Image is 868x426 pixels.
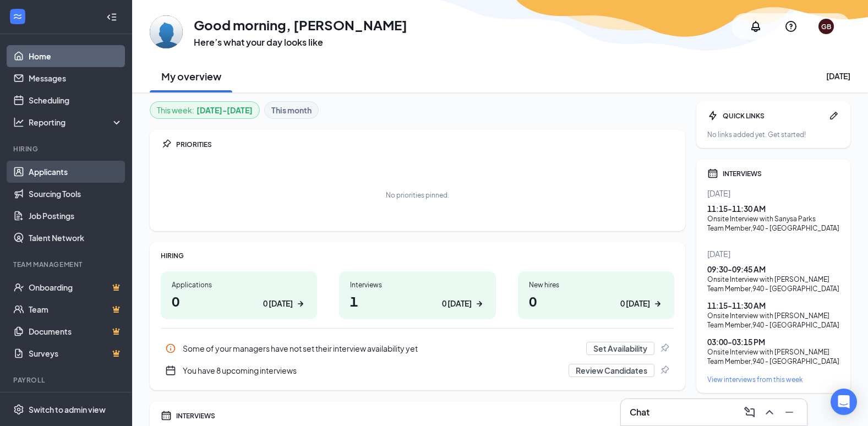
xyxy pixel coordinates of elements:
button: ComposeMessage [741,403,758,421]
div: 11:15 - 11:30 AM [707,300,839,311]
svg: QuestionInfo [784,20,798,33]
div: Team Member , 940 - [GEOGRAPHIC_DATA] [707,284,839,293]
h1: Good morning, [PERSON_NAME] [194,15,407,34]
button: Set Availability [586,342,654,355]
a: View interviews from this week [707,375,839,384]
div: New hires [529,280,663,290]
div: You have 8 upcoming interviews [161,359,674,381]
b: This month [271,104,312,116]
svg: CalendarNew [165,365,176,376]
div: Team Member , 940 - [GEOGRAPHIC_DATA] [707,223,839,233]
div: 03:00 - 03:15 PM [707,336,839,347]
svg: Pin [659,343,670,354]
b: [DATE] - [DATE] [196,104,253,116]
h3: Chat [630,406,649,418]
svg: Minimize [783,406,796,419]
a: Scheduling [29,89,123,111]
svg: Calendar [707,168,718,179]
button: Review Candidates [569,364,654,377]
a: Talent Network [29,227,123,249]
div: [DATE] [826,70,850,81]
div: HIRING [161,251,674,260]
svg: Pen [828,110,839,121]
div: Onsite Interview with Sanysa Parks [707,214,839,223]
div: Team Member , 940 - [GEOGRAPHIC_DATA] [707,320,839,330]
div: Applications [172,280,306,290]
div: Interviews [350,280,484,290]
div: 0 [DATE] [442,298,472,309]
svg: ArrowRight [474,298,485,309]
div: INTERVIEWS [723,169,839,178]
a: Applicants [29,161,123,183]
svg: Calendar [161,410,172,421]
a: Sourcing Tools [29,183,123,205]
div: Hiring [13,144,121,154]
div: Some of your managers have not set their interview availability yet [183,343,580,354]
div: PRIORITIES [176,140,674,149]
a: Job Postings [29,205,123,227]
svg: Collapse [106,12,117,23]
div: 09:30 - 09:45 AM [707,264,839,275]
div: GB [821,22,831,31]
svg: WorkstreamLogo [12,11,23,22]
svg: Pin [659,365,670,376]
h1: 1 [350,292,484,310]
svg: Pin [161,139,172,150]
a: OnboardingCrown [29,276,123,298]
div: Onsite Interview with [PERSON_NAME] [707,347,839,357]
svg: Notifications [749,20,762,33]
h1: 0 [529,292,663,310]
a: DocumentsCrown [29,320,123,342]
svg: ChevronUp [763,406,776,419]
svg: ComposeMessage [743,406,756,419]
a: TeamCrown [29,298,123,320]
div: Some of your managers have not set their interview availability yet [161,337,674,359]
svg: ArrowRight [295,298,306,309]
div: QUICK LINKS [723,111,824,121]
div: Reporting [29,117,123,128]
div: INTERVIEWS [176,411,674,420]
div: 0 [DATE] [263,298,293,309]
div: Open Intercom Messenger [831,389,857,415]
h3: Here’s what your day looks like [194,36,407,48]
button: ChevronUp [761,403,778,421]
a: SurveysCrown [29,342,123,364]
div: Onsite Interview with [PERSON_NAME] [707,311,839,320]
a: Interviews10 [DATE]ArrowRight [339,271,495,319]
svg: Analysis [13,117,24,128]
img: Gina Bennett [150,15,183,48]
svg: Bolt [707,110,718,121]
div: Payroll [13,375,121,385]
button: Minimize [780,403,798,421]
a: CalendarNewYou have 8 upcoming interviewsReview CandidatesPin [161,359,674,381]
div: [DATE] [707,188,839,199]
a: New hires00 [DATE]ArrowRight [518,271,674,319]
div: Onsite Interview with [PERSON_NAME] [707,275,839,284]
div: Team Management [13,260,121,269]
div: [DATE] [707,248,839,259]
a: Messages [29,67,123,89]
svg: Settings [13,404,24,415]
a: Applications00 [DATE]ArrowRight [161,271,317,319]
a: InfoSome of your managers have not set their interview availability yetSet AvailabilityPin [161,337,674,359]
a: Home [29,45,123,67]
div: 0 [DATE] [620,298,650,309]
div: This week : [157,104,253,116]
div: 11:15 - 11:30 AM [707,203,839,214]
div: Switch to admin view [29,404,106,415]
div: Team Member , 940 - [GEOGRAPHIC_DATA] [707,357,839,366]
h2: My overview [161,69,221,83]
div: No links added yet. Get started! [707,130,839,139]
div: You have 8 upcoming interviews [183,365,562,376]
div: No priorities pinned. [386,190,449,200]
svg: Info [165,343,176,354]
svg: ArrowRight [652,298,663,309]
h1: 0 [172,292,306,310]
